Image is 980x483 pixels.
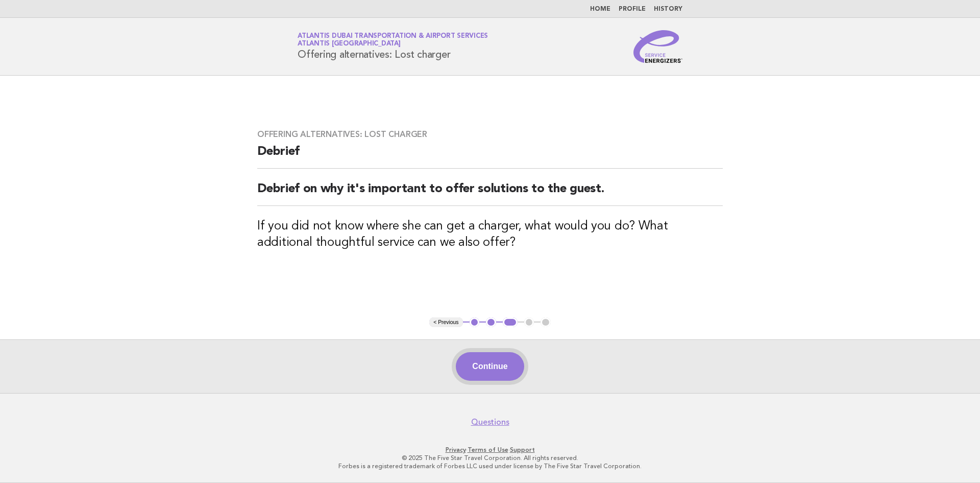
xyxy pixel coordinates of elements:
h1: Offering alternatives: Lost charger [298,33,488,60]
a: Terms of Use [468,446,508,453]
a: Home [590,6,610,12]
button: 3 [503,317,518,328]
button: < Previous [429,317,462,328]
span: Atlantis [GEOGRAPHIC_DATA] [298,41,401,48]
a: History [654,6,682,12]
a: Privacy [446,446,466,453]
p: · · [178,446,802,454]
a: Profile [619,6,646,12]
h3: Offering alternatives: Lost charger [257,129,723,140]
h2: Debrief on why it's important to offer solutions to the guest. [257,181,723,206]
a: Questions [471,417,509,427]
a: Atlantis Dubai Transportation & Airport ServicesAtlantis [GEOGRAPHIC_DATA] [298,33,488,47]
p: Forbes is a registered trademark of Forbes LLC used under license by The Five Star Travel Corpora... [178,462,802,470]
button: Continue [456,352,524,381]
img: Service Energizers [633,30,682,63]
button: 1 [470,317,480,328]
a: Support [510,446,535,453]
h3: If you did not know where she can get a charger, what would you do? What additional thoughtful se... [257,218,723,251]
h2: Debrief [257,144,723,169]
button: 2 [486,317,496,328]
p: © 2025 The Five Star Travel Corporation. All rights reserved. [178,454,802,462]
